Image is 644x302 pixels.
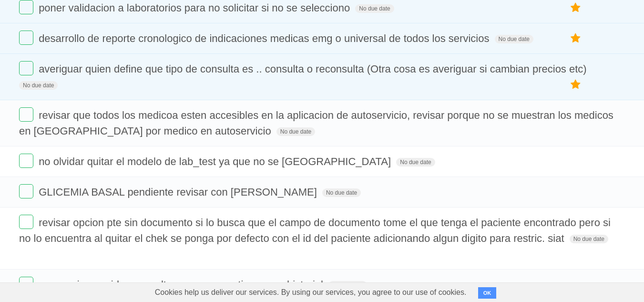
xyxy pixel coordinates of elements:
span: GLICEMIA BASAL pendiente revisar con [PERSON_NAME] [39,186,319,198]
label: Done [19,215,33,229]
span: revisar opcion pte sin documento si lo busca que el campo de documento tome el que tenga el pacie... [19,217,611,244]
span: No due date [495,35,533,43]
label: Done [19,184,33,198]
span: No due date [355,4,394,13]
span: poner validacion a laboratorios para no solicitar si no se selecciono [39,2,352,14]
span: No due date [322,188,361,197]
span: no olvidar quitar el modelo de lab_test ya que no se [GEOGRAPHIC_DATA] [39,156,393,167]
span: desarrollo de reporte cronologico de indicaciones medicas emg o universal de todos los servicios [39,32,491,44]
span: revisar que todos los medicoa esten accesibles en la aplicacion de autoservicio, revisar porque n... [19,109,613,137]
label: Done [19,31,33,45]
label: Done [19,154,33,168]
span: Cookies help us deliver our services. By using our services, you agree to our use of cookies. [145,283,476,302]
span: No due date [396,158,435,167]
label: Done [19,61,33,75]
label: Done [19,107,33,122]
span: averiguar quien define que tipo de consulta es .. consulta o reconsulta (Otra cosa es averiguar s... [39,63,589,75]
button: OK [478,287,497,299]
span: No due date [328,281,367,290]
span: No due date [276,127,315,136]
span: para recien nacidos consultar como se gestionara su historial [39,279,326,291]
label: Star task [567,31,585,46]
span: No due date [570,235,608,243]
label: Done [19,277,33,291]
span: No due date [19,81,58,90]
label: Star task [567,77,585,93]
